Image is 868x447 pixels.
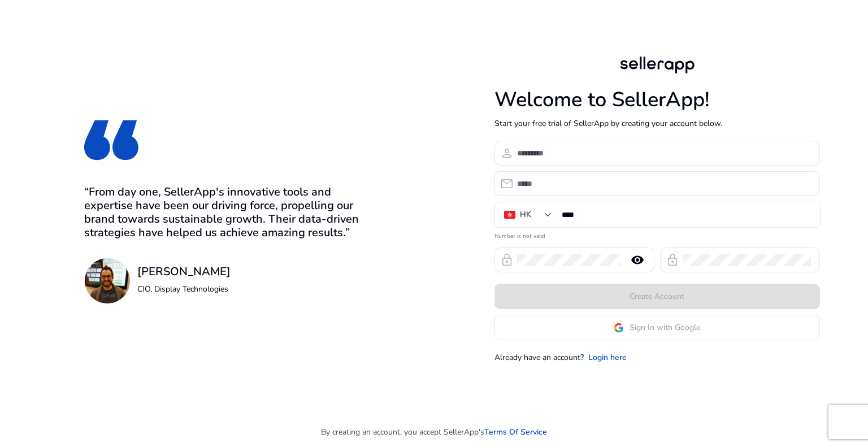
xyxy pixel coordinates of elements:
[494,351,584,363] p: Already have an account?
[137,283,231,295] p: CIO, Display Technologies
[500,177,514,190] span: email
[624,253,651,267] mat-icon: remove_red_eye
[137,265,231,279] h3: [PERSON_NAME]
[500,146,514,160] span: person
[494,88,820,112] h1: Welcome to SellerApp!
[494,118,820,129] p: Start your free trial of SellerApp by creating your account below.
[84,185,374,240] h3: “From day one, SellerApp's innovative tools and expertise have been our driving force, propelling...
[500,253,514,267] span: lock
[520,209,531,221] div: HK
[666,253,679,267] span: lock
[588,351,627,363] a: Login here
[494,229,820,241] mat-error: Number is not valid
[484,426,547,438] a: Terms Of Service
